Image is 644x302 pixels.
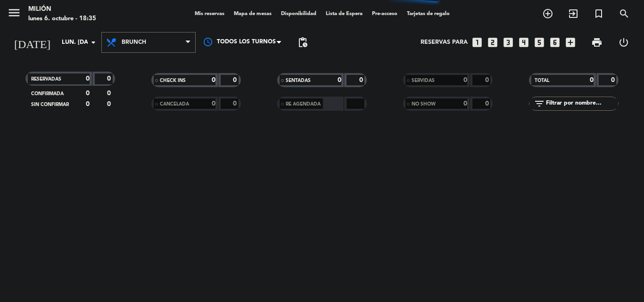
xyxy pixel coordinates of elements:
span: pending_actions [297,37,308,48]
strong: 0 [86,75,90,82]
i: power_settings_new [618,37,629,48]
span: CONFIRMADA [31,91,64,96]
strong: 0 [107,75,113,82]
strong: 0 [212,77,215,83]
i: looks_two [487,36,499,49]
strong: 0 [485,77,491,83]
span: Lista de Espera [321,11,367,16]
strong: 0 [590,77,594,83]
span: RESERVADAS [31,77,61,82]
i: exit_to_app [568,8,579,19]
strong: 0 [107,101,113,107]
span: SIN CONFIRMAR [31,102,69,107]
i: arrow_drop_down [88,37,99,48]
i: add_circle_outline [542,8,553,19]
strong: 0 [359,77,365,83]
i: add_box [564,36,577,49]
strong: 0 [212,100,215,107]
i: menu [7,6,21,20]
input: Filtrar por nombre... [545,98,618,109]
span: Brunch [122,39,146,46]
strong: 0 [485,100,491,107]
strong: 0 [86,90,90,97]
i: looks_3 [502,36,514,49]
span: BUSCAR [611,6,637,22]
span: Mapa de mesas [229,11,276,16]
span: RE AGENDADA [286,102,321,106]
div: lunes 6. octubre - 18:35 [28,14,96,24]
span: Reserva especial [586,6,611,22]
span: print [591,37,603,48]
i: looks_5 [533,36,545,49]
i: looks_6 [549,36,561,49]
button: menu [7,6,21,23]
i: [DATE] [7,32,57,53]
strong: 0 [611,77,617,83]
i: turned_in_not [593,8,604,19]
strong: 0 [233,77,239,83]
span: SENTADAS [286,78,311,83]
strong: 0 [463,100,467,107]
strong: 0 [86,101,90,107]
strong: 0 [463,77,467,83]
span: SERVIDAS [412,78,435,83]
strong: 0 [338,77,341,83]
i: filter_list [534,98,545,109]
span: CANCELADA [160,102,189,106]
span: TOTAL [535,78,549,83]
span: Disponibilidad [276,11,321,16]
strong: 0 [233,100,239,107]
span: RESERVAR MESA [535,6,561,22]
span: WALK IN [561,6,586,22]
span: Reservas para [421,39,468,46]
span: NO SHOW [412,102,436,106]
span: Tarjetas de regalo [402,11,454,16]
i: search [619,8,630,19]
strong: 0 [107,90,113,97]
div: Milión [28,5,96,14]
span: Pre-acceso [367,11,402,16]
span: Mis reservas [190,11,229,16]
div: LOG OUT [610,28,637,57]
i: looks_one [471,36,483,49]
i: looks_4 [518,36,530,49]
span: CHECK INS [160,78,186,83]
